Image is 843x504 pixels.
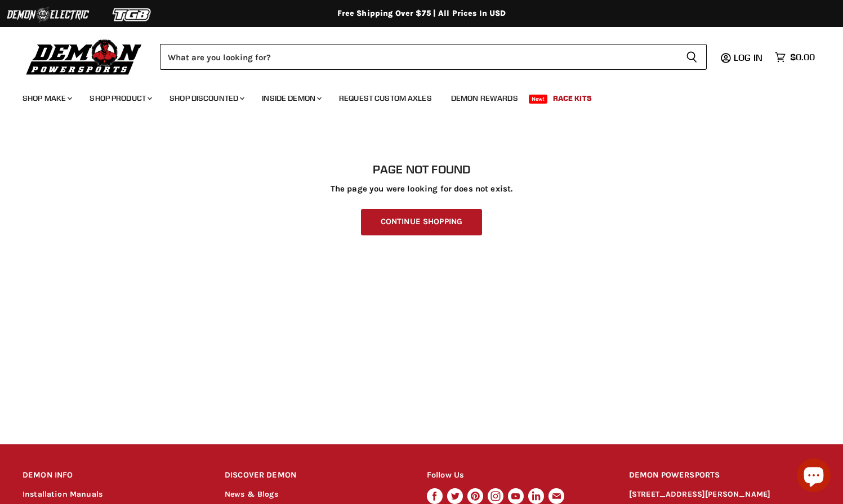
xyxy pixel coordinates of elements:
h2: DEMON POWERSPORTS [629,462,820,489]
a: Shop Product [81,87,159,110]
h1: Page not found [23,163,820,176]
a: Installation Manuals [23,489,102,499]
a: Demon Rewards [443,87,527,110]
img: Demon Powersports [23,37,146,77]
ul: Main menu [14,82,812,110]
h2: Follow Us [427,462,608,489]
a: Inside Demon [253,87,328,110]
p: [STREET_ADDRESS][PERSON_NAME] [629,488,820,501]
input: Search [160,44,677,70]
p: The page you were looking for does not exist. [23,184,820,194]
img: TGB Logo 2 [90,4,175,25]
h2: DEMON INFO [23,462,203,489]
a: Continue Shopping [361,209,482,235]
a: $0.00 [769,49,820,65]
a: Shop Discounted [161,87,251,110]
inbox-online-store-chat: Shopify online store chat [793,458,834,495]
span: Log in [734,52,762,63]
span: $0.00 [790,52,815,63]
a: Log in [729,52,769,63]
span: New! [529,95,548,104]
a: News & Blogs [225,489,278,499]
a: Shop Make [14,87,79,110]
h2: DISCOVER DEMON [225,462,405,489]
form: Product [160,44,707,70]
a: Request Custom Axles [331,87,440,110]
a: Race Kits [545,87,600,110]
img: Demon Electric Logo 2 [6,4,90,25]
button: Search [677,44,707,70]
